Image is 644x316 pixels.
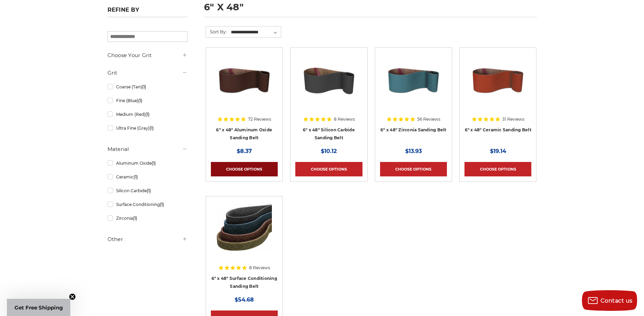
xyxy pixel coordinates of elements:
a: 6"x48" Surface Conditioning Sanding Belts [211,201,278,268]
a: Choose Options [464,162,531,176]
img: 6"x48" Surface Conditioning Sanding Belts [217,201,272,256]
span: (1) [152,161,156,166]
a: 6" x 48" Silicon Carbide File Belt [295,53,362,119]
a: Zirconia [108,212,187,224]
span: (1) [145,112,150,117]
select: Sort By: [230,27,281,37]
span: 31 Reviews [502,117,524,121]
span: (1) [147,188,151,193]
h5: Refine by [108,7,187,17]
span: 72 Reviews [248,117,271,121]
h5: Material [108,145,187,153]
span: $13.93 [405,148,422,154]
h5: Choose Your Grit [108,51,187,59]
a: Silicon Carbide [108,185,187,197]
span: 8 Reviews [334,117,355,121]
h1: 6" x 48" [204,2,537,17]
span: (1) [133,216,137,221]
span: Get Free Shipping [14,304,63,311]
span: Contact us [601,297,633,304]
a: 6" x 48" Aluminum Oxide Sanding Belt [211,53,278,119]
h5: Grit [108,69,187,77]
span: (1) [160,202,164,207]
a: Choose Options [380,162,447,176]
span: 8 Reviews [249,266,270,270]
a: 6" x 48" Silicon Carbide Sanding Belt [303,127,355,140]
button: Close teaser [69,293,76,300]
h5: Other [108,235,187,243]
span: (1) [138,98,142,103]
a: 6" x 48" Aluminum Oxide Sanding Belt [216,127,272,140]
button: Contact us [582,290,637,311]
a: Coarse (Tan) [108,81,187,93]
a: Aluminum Oxide [108,157,187,169]
label: Sort By: [206,26,227,37]
a: Choose Options [211,162,278,176]
a: Medium (Red) [108,108,187,120]
img: 6" x 48" Aluminum Oxide Sanding Belt [217,53,272,108]
span: (1) [150,126,154,131]
a: 6" x 48" Ceramic Sanding Belt [465,127,531,132]
div: Get Free ShippingClose teaser [7,299,70,316]
a: Ultra Fine (Gray) [108,122,187,134]
span: $54.68 [235,296,254,303]
img: 6" x 48" Zirconia Sanding Belt [386,53,441,108]
img: 6" x 48" Silicon Carbide File Belt [301,53,356,108]
span: (1) [134,174,138,179]
img: 6" x 48" Ceramic Sanding Belt [470,53,525,108]
span: 56 Reviews [417,117,440,121]
a: Ceramic [108,171,187,183]
span: $19.14 [490,148,506,154]
a: 6" x 48" Zirconia Sanding Belt [380,53,447,119]
span: $8.37 [237,148,252,154]
a: 6" x 48" Ceramic Sanding Belt [464,53,531,119]
span: (1) [142,84,146,89]
a: Choose Options [295,162,362,176]
span: $10.12 [321,148,337,154]
a: Surface Conditioning [108,198,187,210]
a: 6" x 48" Zirconia Sanding Belt [380,127,447,132]
a: Fine (Blue) [108,95,187,107]
a: 6" x 48" Surface Conditioning Sanding Belt [212,276,277,289]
